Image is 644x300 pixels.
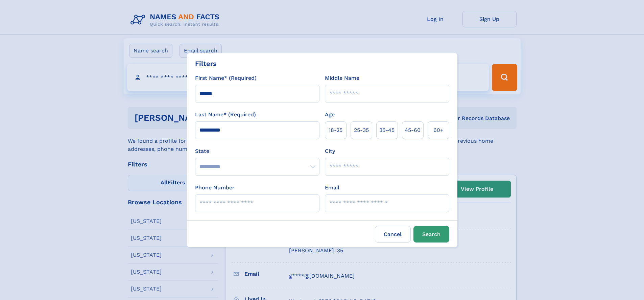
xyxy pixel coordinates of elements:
[375,226,411,243] label: Cancel
[379,126,395,134] span: 35‑45
[195,111,256,119] label: Last Name* (Required)
[413,226,449,243] button: Search
[195,74,257,82] label: First Name* (Required)
[325,147,335,155] label: City
[354,126,369,134] span: 25‑35
[195,147,319,155] label: State
[325,74,359,82] label: Middle Name
[325,111,335,119] label: Age
[195,184,235,192] label: Phone Number
[329,126,342,134] span: 18‑25
[325,184,339,192] label: Email
[405,126,421,134] span: 45‑60
[195,59,217,69] div: Filters
[433,126,444,134] span: 60+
